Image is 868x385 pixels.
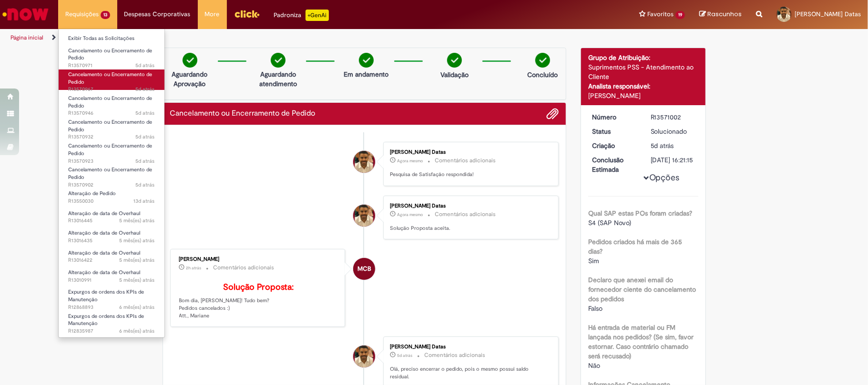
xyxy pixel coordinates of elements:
[68,142,152,157] span: Cancelamento ou Encerramento de Pedido
[357,257,371,280] span: MCB
[136,109,155,117] span: 5d atrás
[59,117,164,138] a: Aberto R13570932 : Cancelamento ou Encerramento de Pedido
[588,209,692,217] b: Qual SAP estas POs foram criadas?
[397,212,423,217] time: 01/10/2025 13:27:12
[588,323,694,360] b: Há entrada de material ou FM lançada nos pedidos? (Se sim, favor estornar. Caso contrário chamado...
[68,190,116,197] span: Alteração de Pedido
[68,313,144,327] span: Expurgos de ordens dos KPIs de Manutenção
[59,33,164,44] a: Exibir Todas as Solicitações
[120,217,155,224] time: 08/05/2025 12:04:31
[707,10,742,19] span: Rascunhos
[214,264,275,272] small: Comentários adicionais
[136,181,155,188] time: 26/09/2025 14:43:36
[68,181,155,189] span: R13570902
[527,70,558,79] p: Concluído
[424,351,485,359] small: Comentários adicionais
[68,269,140,276] span: Alteração de data de Overhaul
[179,257,338,262] div: [PERSON_NAME]
[397,158,423,164] span: Agora mesmo
[353,205,375,227] div: Jefferson Pereira Datas
[271,53,286,68] img: check-circle-green.png
[10,34,43,41] a: Página inicial
[120,237,155,244] span: 5 mês(es) atrás
[546,108,559,120] button: Adicionar anexos
[120,327,155,335] time: 20/03/2025 16:33:16
[397,212,423,217] span: Agora mesmo
[136,109,155,117] time: 26/09/2025 14:49:49
[68,197,155,205] span: R13550030
[68,288,144,303] span: Expurgos de ordens dos KPIs de Manutenção
[136,158,155,165] time: 26/09/2025 14:46:58
[68,71,152,86] span: Cancelamento ou Encerramento de Pedido
[179,283,338,319] p: Bom dia, [PERSON_NAME]! Tudo bem? Pedidos cancelados :) Att., Mariane
[68,118,152,133] span: Cancelamento ou Encerramento de Pedido
[136,62,155,69] span: 5d atrás
[359,53,374,68] img: check-circle-green.png
[651,155,695,165] div: [DATE] 16:21:15
[795,10,861,18] span: [PERSON_NAME] Datas
[120,276,155,284] span: 5 mês(es) atrás
[274,10,329,21] div: Padroniza
[68,133,155,141] span: R13570932
[59,46,164,66] a: Aberto R13570971 : Cancelamento ou Encerramento de Pedido
[353,258,375,280] div: Mariane Cega Bianchessi
[535,53,550,68] img: check-circle-green.png
[68,47,152,62] span: Cancelamento ou Encerramento de Pedido
[344,69,388,79] p: Em andamento
[59,93,164,114] a: Aberto R13570946 : Cancelamento ou Encerramento de Pedido
[588,81,698,91] div: Analista responsável:
[136,86,155,93] time: 26/09/2025 14:51:55
[59,311,164,332] a: Aberto R12835987 : Expurgos de ordens dos KPIs de Manutenção
[124,10,191,19] span: Despesas Corporativas
[353,346,375,367] div: Jefferson Pereira Datas
[68,95,152,109] span: Cancelamento ou Encerramento de Pedido
[120,304,155,311] span: 6 mês(es) atrás
[588,237,682,256] b: Pedidos criados há mais de 365 dias?
[675,11,685,19] span: 19
[588,218,631,227] span: S4 (SAP Novo)
[59,208,164,226] a: Aberto R13016445 : Alteração de data de Overhaul
[120,217,155,224] span: 5 mês(es) atrás
[120,257,155,264] span: 5 mês(es) atrás
[7,29,572,47] ul: Trilhas de página
[397,353,412,358] time: 26/09/2025 16:43:21
[588,257,599,265] span: Sim
[120,327,155,335] span: 6 mês(es) atrás
[390,344,549,350] div: [PERSON_NAME] Datas
[585,141,643,150] dt: Criação
[651,141,674,150] span: 5d atrás
[651,141,674,150] time: 26/09/2025 14:58:12
[390,171,549,178] p: Pesquisa de Satisfação respondida!
[59,69,164,90] a: Aberto R13570967 : Cancelamento ou Encerramento de Pedido
[167,69,213,89] p: Aguardando Aprovação
[58,29,165,338] ul: Requisições
[65,10,99,19] span: Requisições
[68,210,140,217] span: Alteração de data de Overhaul
[68,62,155,69] span: R13570971
[136,181,155,188] span: 5d atrás
[447,53,462,68] img: check-circle-green.png
[136,133,155,140] time: 26/09/2025 14:48:16
[306,10,329,21] p: +GenAi
[390,203,549,209] div: [PERSON_NAME] Datas
[59,165,164,185] a: Aberto R13570902 : Cancelamento ou Encerramento de Pedido
[183,53,197,68] img: check-circle-green.png
[136,133,155,140] span: 5d atrás
[59,287,164,307] a: Aberto R12868893 : Expurgos de ordens dos KPIs de Manutenção
[136,62,155,69] time: 26/09/2025 14:53:20
[120,257,155,264] time: 08/05/2025 12:00:33
[390,149,549,155] div: [PERSON_NAME] Datas
[68,166,152,181] span: Cancelamento ou Encerramento de Pedido
[59,228,164,246] a: Aberto R13016435 : Alteração de data de Overhaul
[440,70,469,79] p: Validação
[390,365,549,380] p: Olá, preciso encerrar o pedido, pois o mesmo possui saldo residual.
[68,217,155,225] span: R13016445
[68,257,155,264] span: R13016422
[120,237,155,244] time: 08/05/2025 12:02:32
[255,69,301,89] p: Aguardando atendimento
[223,282,294,293] b: Solução Proposta:
[68,109,155,117] span: R13570946
[59,248,164,266] a: Aberto R13016422 : Alteração de data de Overhaul
[68,327,155,335] span: R12835987
[585,155,643,174] dt: Conclusão Estimada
